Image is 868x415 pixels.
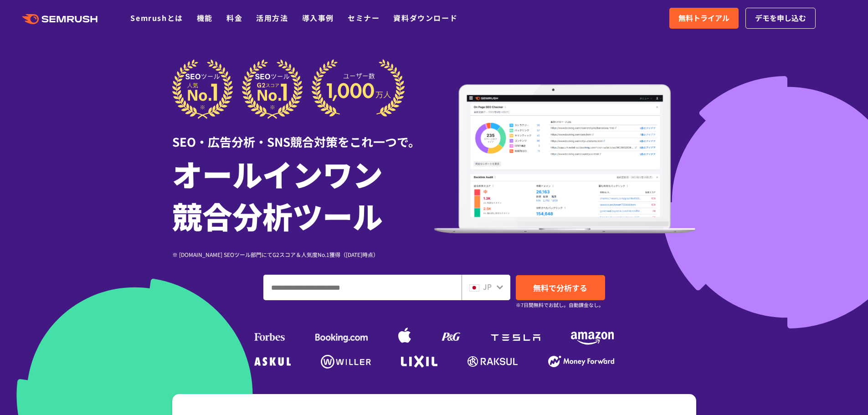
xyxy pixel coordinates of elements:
a: 無料で分析する [516,275,605,300]
a: Semrushとは [130,12,183,23]
a: 資料ダウンロード [393,12,457,23]
span: デモを申し込む [755,12,806,24]
div: SEO・広告分析・SNS競合対策をこれ一つで。 [172,119,434,150]
span: JP [483,281,492,292]
h1: オールインワン 競合分析ツール [172,153,434,236]
a: 導入事例 [302,12,334,23]
a: 機能 [197,12,213,23]
a: セミナー [348,12,380,23]
span: 無料で分析する [533,282,587,293]
div: ※ [DOMAIN_NAME] SEOツール部門にてG2スコア＆人気度No.1獲得（[DATE]時点） [172,250,434,259]
a: デモを申し込む [745,8,816,29]
a: 料金 [226,12,242,23]
input: ドメイン、キーワードまたはURLを入力してください [264,275,461,300]
span: 無料トライアル [678,12,729,24]
a: 活用方法 [256,12,288,23]
small: ※7日間無料でお試し。自動課金なし。 [516,301,604,309]
a: 無料トライアル [669,8,739,29]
